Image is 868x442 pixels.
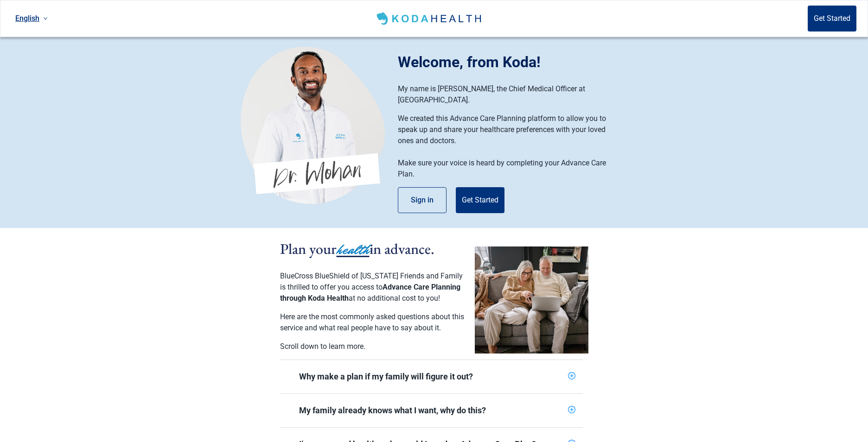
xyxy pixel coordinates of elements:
[299,371,564,382] div: Why make a plan if my family will figure it out?
[568,406,575,413] span: plus-circle
[12,11,51,26] a: Current language: English
[280,341,466,352] p: Scroll down to learn more.
[43,16,48,21] span: down
[375,11,485,26] img: Koda Health
[398,187,447,213] button: Sign in
[398,113,618,146] p: We created this Advance Care Planning platform to allow you to speak up and share your healthcare...
[398,51,627,73] h1: Welcome, from Koda!
[370,239,434,259] span: in advance.
[475,246,588,354] img: Couple planning their healthcare together
[241,46,385,204] img: Koda Health
[398,158,618,180] p: Make sure your voice is heard by completing your Advance Care Plan.
[299,405,564,416] div: My family already knows what I want, why do this?
[280,239,337,259] span: Plan your
[808,6,856,32] button: Get Started
[280,272,463,291] span: BlueCross BlueShield of [US_STATE] Friends and Family is thrilled to offer you access to
[398,83,618,106] p: My name is [PERSON_NAME], the Chief Medical Officer at [GEOGRAPHIC_DATA].
[280,360,583,393] div: Why make a plan if my family will figure it out?
[280,311,466,334] p: Here are the most commonly asked questions about this service and what real people have to say ab...
[349,294,440,303] span: at no additional cost to you!
[337,240,370,260] span: health
[280,394,583,427] div: My family already knows what I want, why do this?
[568,372,575,379] span: plus-circle
[456,187,504,213] button: Get Started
